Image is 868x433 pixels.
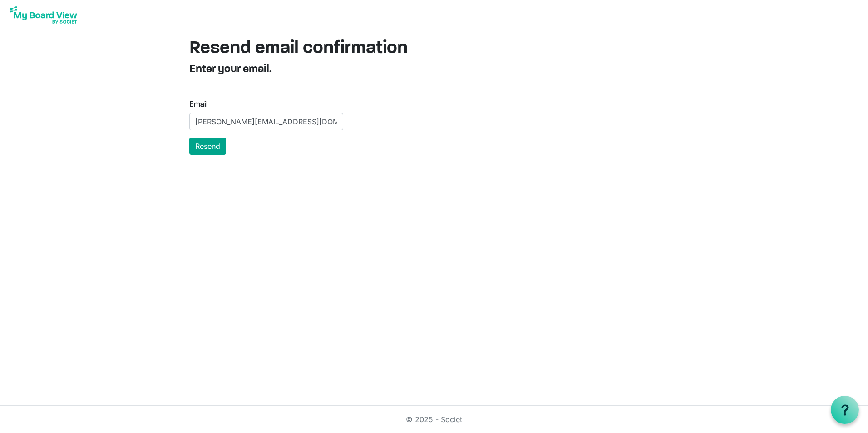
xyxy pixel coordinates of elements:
[189,38,679,59] h1: Resend email confirmation
[189,63,679,76] h4: Enter your email.
[7,4,80,26] img: My Board View Logo
[406,415,462,424] a: © 2025 - Societ
[189,98,208,109] label: Email
[189,138,226,155] button: Resend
